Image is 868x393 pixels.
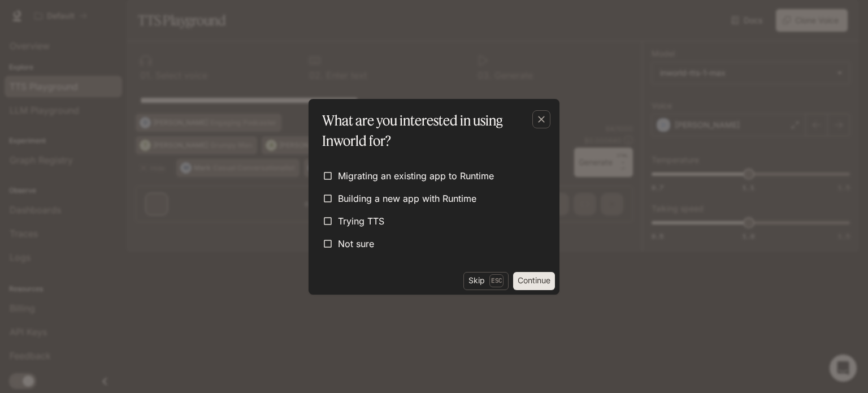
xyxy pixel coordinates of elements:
button: SkipEsc [463,272,509,290]
span: Not sure [338,237,374,251]
span: Trying TTS [338,214,384,228]
button: Continue [513,272,555,290]
span: Building a new app with Runtime [338,192,476,205]
p: What are you interested in using Inworld for? [322,110,541,151]
span: Migrating an existing app to Runtime [338,169,494,183]
p: Esc [489,274,504,287]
